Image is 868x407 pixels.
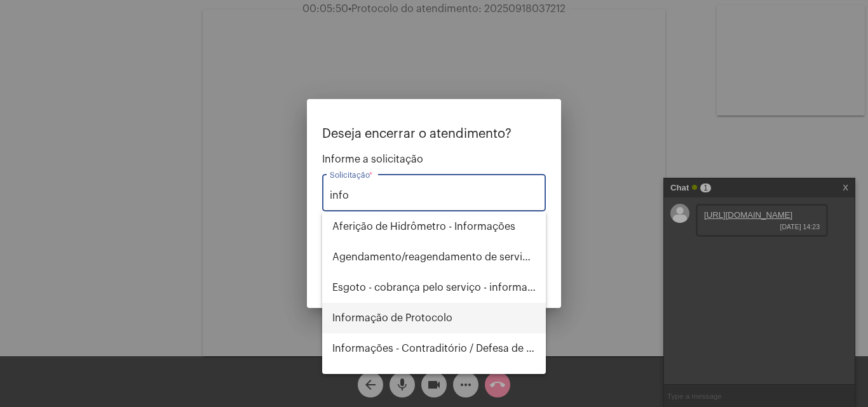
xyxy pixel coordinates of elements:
[332,333,536,364] span: Informações - Contraditório / Defesa de infração
[332,242,536,272] span: Agendamento/reagendamento de serviços - informações
[330,190,538,201] input: Buscar solicitação
[332,211,536,242] span: Aferição de Hidrômetro - Informações
[322,127,546,141] p: Deseja encerrar o atendimento?
[322,154,546,165] span: Informe a solicitação
[332,272,536,303] span: Esgoto - cobrança pelo serviço - informações
[332,364,536,394] span: Leitura - informações
[332,303,536,333] span: Informação de Protocolo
